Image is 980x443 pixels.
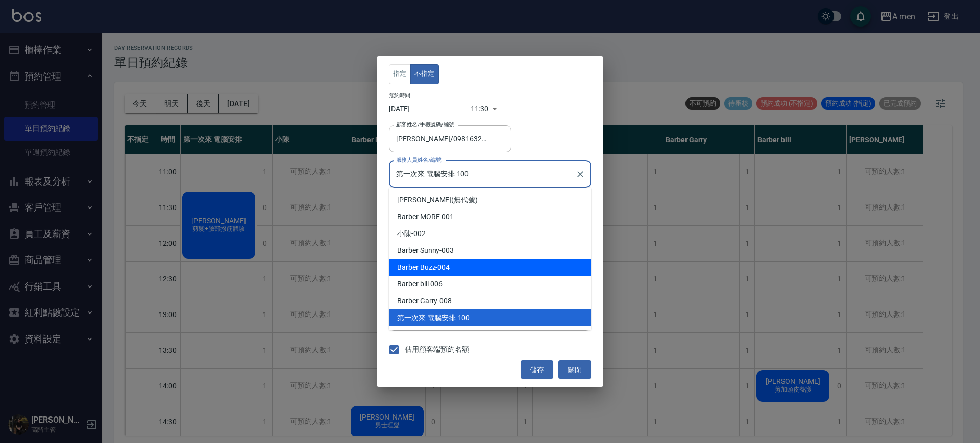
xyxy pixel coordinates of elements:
[405,344,469,355] span: 佔用顧客端預約名額
[410,64,439,84] button: 不指定
[397,279,428,290] span: Barber bill
[389,225,591,242] div: -002
[397,312,456,323] span: 第一次來 電腦安排
[389,242,591,259] div: -003
[397,245,439,256] span: Barber Sunny
[397,212,439,222] span: Barber MORE
[573,167,587,181] button: Clear
[558,360,591,379] button: 關閉
[389,192,591,209] div: (無代號)
[389,259,591,276] div: -004
[389,209,591,225] div: -001
[389,64,411,84] button: 指定
[397,195,451,205] span: [PERSON_NAME]
[396,121,454,128] label: 顧客姓名/手機號碼/編號
[389,293,591,309] div: -008
[397,228,411,239] span: 小陳
[389,309,591,326] div: -100
[397,262,435,273] span: Barber Buzz
[521,360,553,379] button: 儲存
[471,100,488,117] div: 11:30
[397,296,437,306] span: Barber Garry
[389,91,410,99] label: 預約時間
[396,156,441,164] label: 服務人員姓名/編號
[389,100,471,117] input: Choose date, selected date is 2025-09-22
[389,276,591,293] div: -006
